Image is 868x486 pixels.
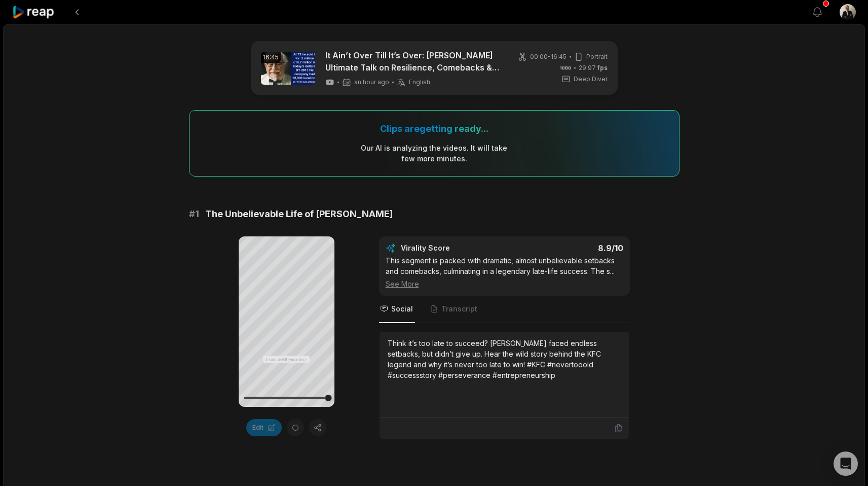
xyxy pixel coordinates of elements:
[514,243,623,253] div: 8.9 /10
[530,52,567,61] span: 00:00 - 16:45
[189,207,199,221] span: # 1
[401,243,510,253] div: Virality Score
[246,419,282,436] button: Edit
[597,64,608,72] span: fps
[586,52,608,61] span: Portrait
[441,304,477,314] span: Transcript
[388,338,621,380] div: Think it’s too late to succeed? [PERSON_NAME] faced endless setbacks, but didn’t give up. Hear th...
[379,296,630,323] nav: Tabs
[360,143,508,164] div: Our AI is analyzing the video s . It will take few more minutes.
[354,78,389,86] span: an hour ago
[579,63,608,73] span: 29.97
[386,255,623,289] div: This segment is packed with dramatic, almost unbelievable setbacks and comebacks, culminating in ...
[574,75,608,84] span: Deep Diver
[409,78,430,86] span: English
[380,123,488,134] div: Clips are getting ready...
[391,304,413,314] span: Social
[205,207,393,221] span: The Unbelievable Life of [PERSON_NAME]
[325,49,500,74] a: It Ain’t Over Till It’s Over: [PERSON_NAME] Ultimate Talk on Resilience, Comebacks & Success
[834,452,858,476] div: Open Intercom Messenger
[386,279,623,289] div: See More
